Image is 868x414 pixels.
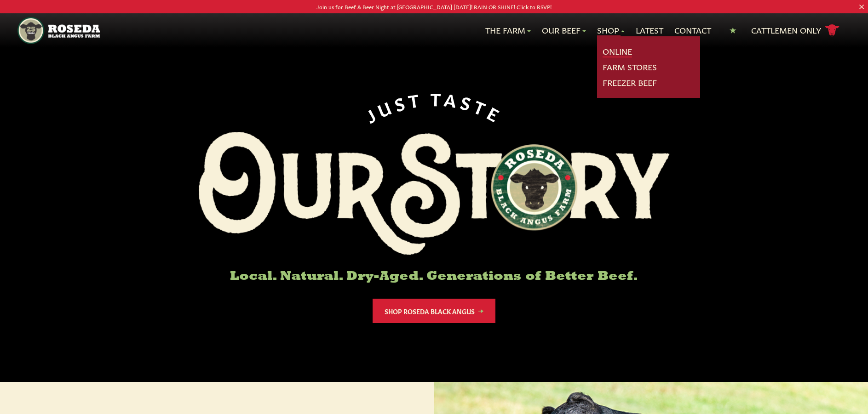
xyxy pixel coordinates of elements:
a: The Farm [485,24,531,36]
div: JUST TASTE [361,88,507,125]
h6: Local. Natural. Dry-Aged. Generations of Better Beef. [199,270,670,284]
a: Online [603,45,632,57]
span: E [485,102,506,125]
a: Freezer Beef [603,77,657,89]
span: T [431,88,445,107]
a: Cattlemen Only [751,23,839,39]
img: Roseda Black Aangus Farm [199,132,670,255]
a: Shop [597,24,625,36]
span: U [374,95,396,119]
nav: Main Navigation [17,13,851,48]
a: Latest [636,24,663,36]
img: https://roseda.com/wp-content/uploads/2021/05/roseda-25-header.png [17,17,100,44]
span: A [443,89,461,109]
a: Shop Roseda Black Angus [373,299,495,323]
p: Join us for Beef & Beer Night at [GEOGRAPHIC_DATA] [DATE]! RAIN OR SHINE! Click to RSVP! [43,2,824,11]
span: T [407,89,424,109]
span: J [362,102,381,125]
span: S [392,91,410,112]
a: Farm Stores [603,61,657,73]
a: Our Beef [542,24,586,36]
span: T [472,96,492,118]
a: Contact [674,24,711,36]
span: S [459,91,477,113]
